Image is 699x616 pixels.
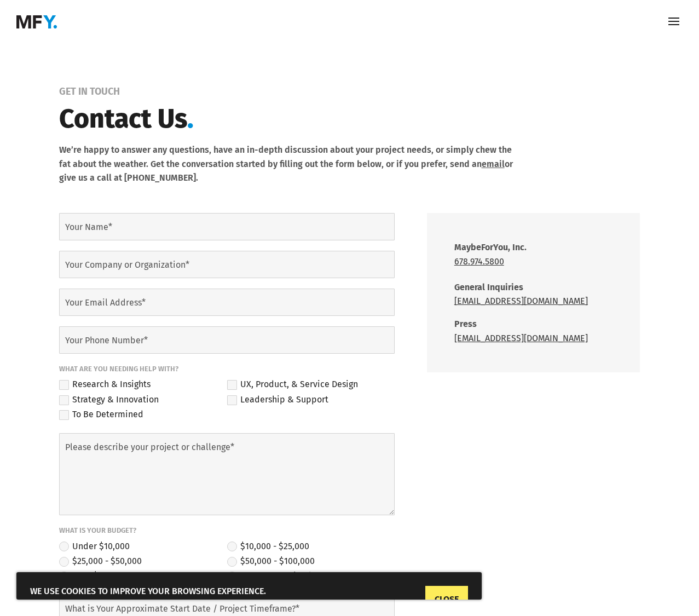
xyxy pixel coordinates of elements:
[59,364,395,375] span: What are you needing help with?
[227,393,328,408] label: Leadership & Support
[59,555,142,569] label: $25,000 - $50,000
[59,526,395,536] span: What is your budget?
[454,282,523,292] strong: General Inquiries
[425,586,468,613] a: CLOSE
[65,440,411,454] label: Please describe your project or challenge*
[59,569,129,584] label: Over $100,000
[454,319,477,329] strong: Press
[187,103,194,135] span: .
[454,242,527,252] strong: MaybeForYou, Inc.
[65,258,411,272] label: Your Company or Organization*
[454,256,504,267] a: 678.974.5800
[482,159,505,169] a: email
[227,555,315,569] label: $50,000 - $100,000
[65,296,411,310] label: Your Email Address*
[65,333,411,348] label: Your Phone Number*
[30,586,468,600] h5: We use cookies to improve your browsing experience.
[59,86,640,97] p: Get In Touch
[59,408,143,423] label: To Be Determined
[227,378,358,393] label: UX, Product, & Service Design
[65,220,411,234] label: Your Name*
[454,333,588,343] a: [EMAIL_ADDRESS][DOMAIN_NAME]
[65,602,411,616] label: What is Your Approximate Start Date / Project Timeframe?*
[454,296,588,306] a: [EMAIL_ADDRESS][DOMAIN_NAME]
[59,378,151,393] label: Research & Insights
[59,540,130,555] label: Under $10,000
[59,393,159,408] label: Strategy & Innovation
[227,540,309,555] label: $10,000 - $25,000
[59,101,522,143] h1: Contact Us
[16,15,57,28] img: MaybeForYou.
[227,569,311,584] label: To Be Determined
[59,143,522,185] p: We’re happy to answer any questions, have an in-depth discussion about your project needs, or sim...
